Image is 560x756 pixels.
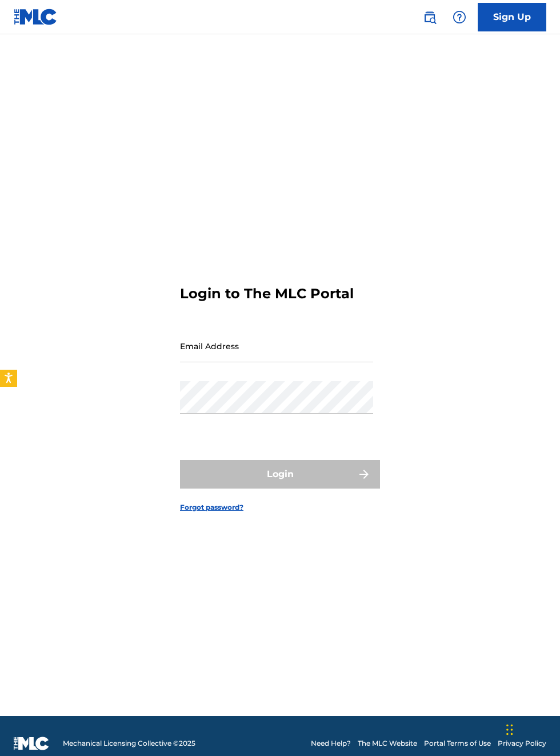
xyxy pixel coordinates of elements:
[424,738,491,749] a: Portal Terms of Use
[14,9,58,25] img: MLC Logo
[418,6,441,29] a: Public Search
[14,737,49,750] img: logo
[503,701,560,756] iframe: Chat Widget
[448,6,471,29] div: Help
[180,502,243,513] a: Forgot password?
[63,738,195,749] span: Mechanical Licensing Collective © 2025
[478,3,546,31] a: Sign Up
[311,738,351,749] a: Need Help?
[423,10,437,24] img: search
[358,738,417,749] a: The MLC Website
[180,285,354,302] h3: Login to The MLC Portal
[506,713,513,747] div: Drag
[498,738,546,749] a: Privacy Policy
[453,10,466,24] img: help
